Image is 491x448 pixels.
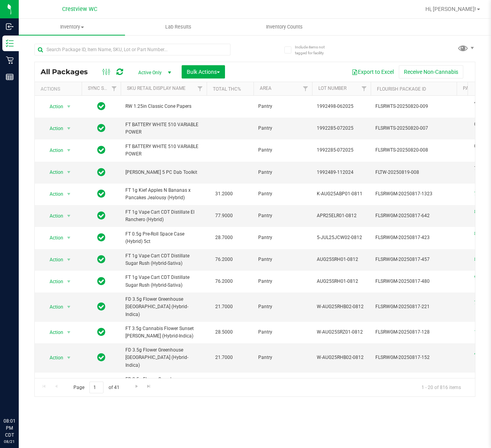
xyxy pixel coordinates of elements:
a: Go to the next page [131,382,142,392]
iframe: Resource center unread badge [23,384,32,394]
span: 31.2000 [211,188,237,200]
span: Action [43,232,64,243]
span: select [64,276,74,287]
input: Search Package ID, Item Name, SKU, Lot or Part Number... [34,44,230,55]
span: Inventory Counts [255,23,313,30]
span: FT 1g Vape Cart CDT Distillate El Ranchero (Hybrid) [125,209,202,223]
span: FLSRWGM-20250817-642 [375,212,452,220]
p: 08:01 PM CDT [4,418,15,439]
span: Action [43,145,64,156]
inline-svg: Reports [6,73,14,81]
span: FLSRWGM-20250817-128 [375,328,452,336]
span: Pantry [258,103,307,110]
span: In Sync [97,145,105,155]
span: Pantry [258,354,307,361]
span: Pantry [258,234,307,241]
span: Pantry [258,190,307,198]
span: select [64,211,74,221]
span: W-AUG25RHB02-0812 [317,303,366,311]
span: Pantry [258,278,307,285]
span: FLSRWGM-20250817-423 [375,234,452,241]
span: Pantry [258,256,307,263]
span: 76.2000 [211,254,237,265]
a: Flourish Package ID [377,86,426,92]
span: FLSRWGM-20250817-221 [375,303,452,311]
input: 1 [89,382,104,394]
span: FLSRWTS-20250820-009 [375,103,452,110]
span: In Sync [97,210,105,221]
span: FT 0.5g Pre-Roll Space Case (Hybrid) 5ct [125,230,202,245]
span: Action [43,352,64,363]
span: select [64,145,74,156]
span: In Sync [97,167,105,178]
span: FD 3.5g Flower Greenhouse [GEOGRAPHIC_DATA] (Hybrid-Indica) [125,376,202,398]
span: FLSRWGM-20250817-1323 [375,190,452,198]
span: 1992285-072025 [317,125,366,132]
a: Lot Number [318,86,346,91]
a: Inventory [19,19,125,35]
a: Lab Results [125,19,231,35]
a: Sync Status [88,86,118,91]
a: Filter [194,82,207,95]
span: 76.2000 [211,276,237,287]
span: 28.7000 [211,232,237,243]
span: select [64,254,74,265]
span: FT 1g Vape Cart CDT Distillate Sugar Rush (Hybrid-Sativa) [125,274,202,289]
a: Inventory Counts [231,19,337,35]
span: Action [43,254,64,265]
p: 08/21 [4,439,15,444]
span: Inventory [19,23,125,30]
span: Bulk Actions [187,69,220,75]
span: Lab Results [155,23,202,30]
a: SKU Retail Display Name [127,86,186,91]
span: FLSRWGM-20250817-480 [375,278,452,285]
span: select [64,123,74,134]
span: Action [43,101,64,112]
inline-svg: Retail [6,56,14,64]
span: 28.5000 [211,327,237,338]
span: In Sync [97,232,105,243]
span: FT BATTERY WHITE 510 VARIABLE POWER [125,121,202,136]
span: FT 1g Vape Cart CDT Distillate Sugar Rush (Hybrid-Sativa) [125,252,202,267]
span: Pantry [258,125,307,132]
span: W-AUG25RHB02-0812 [317,354,366,361]
inline-svg: Inbound [6,23,14,30]
span: In Sync [97,101,105,112]
span: select [64,101,74,112]
a: Filter [358,82,371,95]
span: Pantry [258,303,307,311]
span: Action [43,123,64,134]
span: FLSRWTS-20250820-008 [375,146,452,154]
a: Area [260,86,271,91]
span: In Sync [97,352,105,363]
span: [PERSON_NAME] 5 PC Dab Toolkit [125,169,202,176]
span: FLSRWGM-20250817-457 [375,256,452,263]
span: select [64,167,74,178]
span: Pantry [258,169,307,176]
button: Bulk Actions [182,65,225,79]
span: Crestview WC [62,6,97,12]
span: 1 - 20 of 816 items [415,382,467,393]
span: FD 3.5g Flower Greenhouse [GEOGRAPHIC_DATA] (Hybrid-Indica) [125,296,202,318]
span: Action [43,211,64,221]
span: 1992489-112024 [317,169,366,176]
span: Pantry [258,146,307,154]
a: Go to the last page [143,382,155,392]
span: FD 3.5g Flower Greenhouse [GEOGRAPHIC_DATA] (Hybrid-Indica) [125,346,202,369]
div: Actions [41,86,79,92]
span: Action [43,327,64,338]
span: FLTW-20250819-008 [375,169,452,176]
span: AUG25SRH01-0812 [317,256,366,263]
span: FT BATTERY WHITE 510 VARIABLE POWER [125,143,202,158]
span: Hi, [PERSON_NAME]! [425,6,476,12]
a: Total THC% [213,86,241,92]
span: FT 1g Kief Apples N Bananas x Pancakes Jealousy (Hybrid) [125,187,202,202]
a: Filter [299,82,312,95]
span: In Sync [97,254,105,265]
span: Action [43,302,64,312]
span: Include items not tagged for facility [295,44,334,56]
span: K-AUG25ABP01-0811 [317,190,366,198]
span: Action [43,276,64,287]
span: 1992285-072025 [317,146,366,154]
span: FLSRWGM-20250817-152 [375,354,452,361]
